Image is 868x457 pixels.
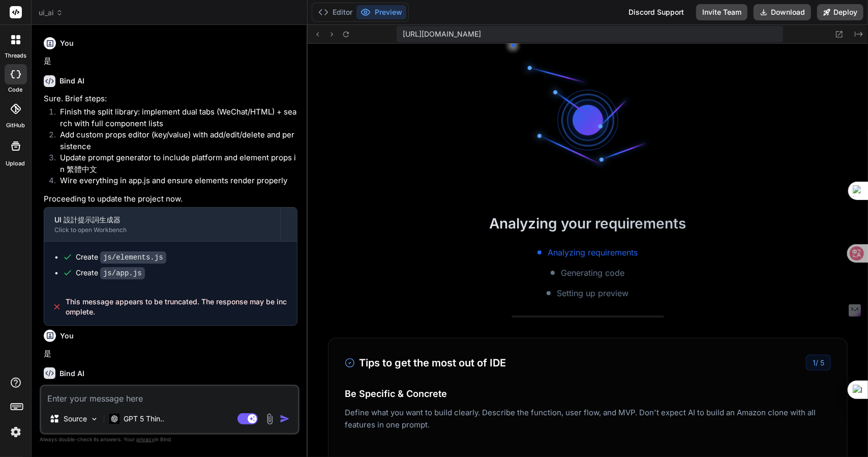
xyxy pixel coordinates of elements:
[5,51,26,60] label: threads
[54,215,270,225] div: UI 設計提示詞生成器
[813,358,816,367] span: 1
[403,29,481,39] span: [URL][DOMAIN_NAME]
[52,106,297,129] li: Finish the split library: implement dual tabs (WeChat/HTML) + search with full component lists
[44,208,280,241] button: UI 設計提示詞生成器Click to open Workbench
[90,415,99,423] img: Pick Models
[52,152,297,175] li: Update prompt generator to include platform and element props in 繁體中文
[40,435,300,444] p: Always double-check its answers. Your in Bind
[264,413,276,425] img: attachment
[622,4,690,20] div: Discord Support
[345,387,831,401] h4: Be Specific & Concrete
[345,355,506,370] h3: Tips to get the most out of IDE
[100,267,145,279] code: js/app.js
[59,76,84,86] h6: Bind AI
[44,55,297,67] p: 是
[280,414,290,424] img: icon
[136,436,155,442] span: privacy
[76,252,166,263] div: Create
[52,175,297,189] li: Wire everything in app.js and ensure elements render properly
[6,121,25,130] label: GitHub
[39,8,63,18] span: ui_ai
[557,287,628,299] span: Setting up preview
[54,226,270,234] div: Click to open Workbench
[817,4,863,20] button: Deploy
[44,348,297,360] p: 是
[60,331,74,341] h6: You
[52,129,297,152] li: Add custom props editor (key/value) with add/edit/delete and persistence
[356,5,406,19] button: Preview
[44,193,297,205] p: Proceeding to update the project now.
[548,246,638,259] span: Analyzing requirements
[64,414,87,424] p: Source
[7,423,24,441] img: settings
[561,267,624,279] span: Generating code
[44,93,297,105] p: Sure. Brief steps:
[124,414,164,424] p: GPT 5 Thin..
[6,159,25,168] label: Upload
[100,251,166,264] code: js/elements.js
[696,4,747,20] button: Invite Team
[60,38,74,48] h6: You
[76,268,145,278] div: Create
[820,358,824,367] span: 5
[66,297,289,317] span: This message appears to be truncated. The response may be incomplete.
[754,4,811,20] button: Download
[9,85,23,94] label: code
[314,5,356,19] button: Editor
[59,368,84,379] h6: Bind AI
[308,213,868,234] h2: Analyzing your requirements
[109,414,119,423] img: GPT 5 Thinking High
[806,355,831,370] div: /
